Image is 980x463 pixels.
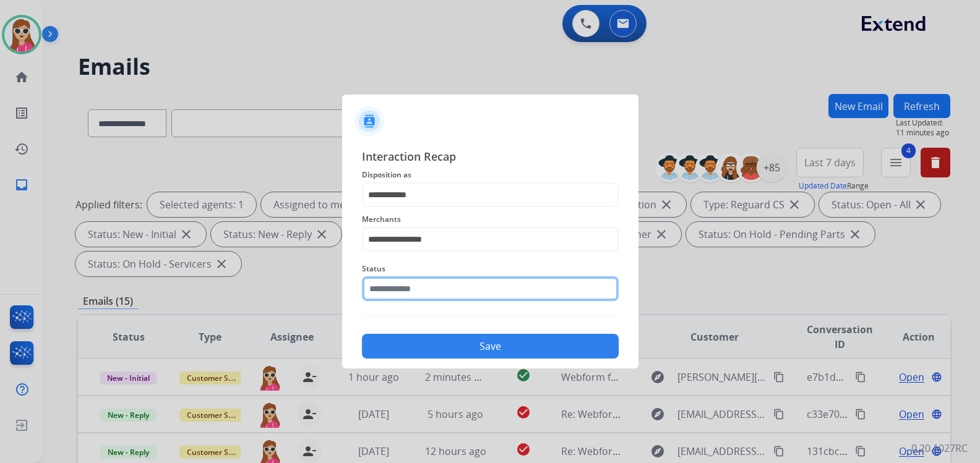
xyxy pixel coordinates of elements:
[355,106,384,136] img: contactIcon
[362,148,619,168] span: Interaction Recap
[362,316,619,316] img: contact-recap-line.svg
[362,212,619,227] span: Merchants
[911,441,968,456] p: 0.20.1027RC
[362,334,619,359] button: Save
[362,261,619,276] span: Status
[362,168,619,182] span: Disposition as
